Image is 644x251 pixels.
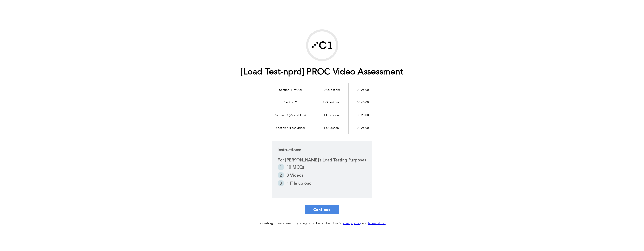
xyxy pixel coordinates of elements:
button: Continue [305,205,339,214]
a: privacy policy [342,222,361,225]
td: Section 4 (Last Video) [267,121,314,134]
td: 2 Questions [314,96,348,109]
td: 00:25:00 [348,83,377,96]
td: 00:40:00 [348,96,377,109]
span: Continue [313,207,331,212]
td: 00:25:00 [348,121,377,134]
li: 1 File upload [278,180,366,188]
a: terms of use [368,222,386,225]
li: 10 MCQs [278,164,366,172]
div: By starting this assessment, you agree to Correlation One's and . [258,221,386,226]
td: 1 Question [314,121,348,134]
td: Section 2 [267,96,314,109]
td: 00:20:00 [348,109,377,121]
img: Correlation One [308,31,336,59]
div: Instructions: [272,141,372,198]
li: 3 Videos [278,172,366,180]
td: Section 3 (Video Only) [267,109,314,121]
h1: [Load Test-nprd] PROC Video Assessment [241,67,403,77]
td: Section 1 (MCQ) [267,83,314,96]
p: For [PERSON_NAME]'s Load Testing Purposes [278,157,366,164]
td: 1 Question [314,109,348,121]
td: 10 Questions [314,83,348,96]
